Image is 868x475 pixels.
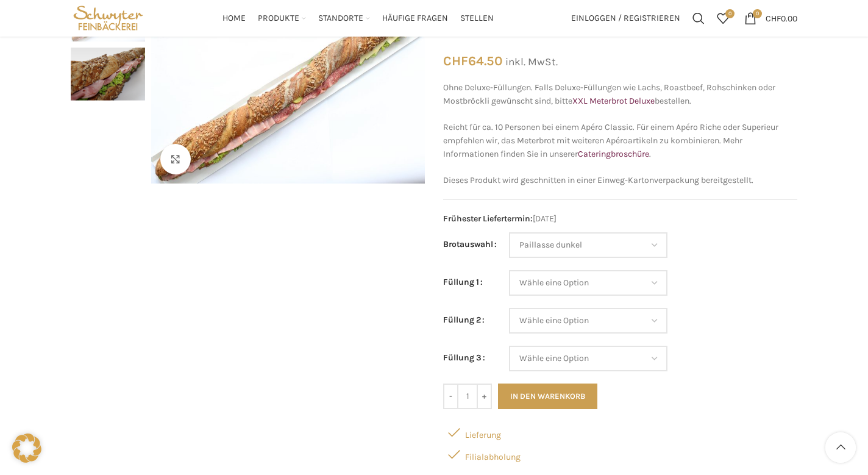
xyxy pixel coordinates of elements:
span: Häufige Fragen [382,13,448,24]
span: Home [222,13,246,24]
span: Frühester Liefertermin: [443,213,533,224]
a: Home [222,6,246,30]
a: Produkte [258,6,306,30]
small: inkl. MwSt. [505,55,558,68]
span: CHF [443,53,468,68]
button: In den Warenkorb [498,384,597,409]
a: 0 [711,6,735,30]
a: Einloggen / Registrieren [565,6,686,30]
input: + [477,384,492,409]
span: 0 [725,9,735,18]
a: Site logo [71,12,146,23]
bdi: 0.00 [766,13,797,23]
span: Einloggen / Registrieren [571,14,680,23]
span: CHF [766,13,781,23]
label: Füllung 2 [443,313,485,327]
div: 2 / 2 [71,48,145,106]
a: XXL Meterbrot Deluxe [572,96,655,106]
span: Standorte [318,13,363,24]
h1: XXL Meterbrot Basic [443,16,797,41]
a: Standorte [318,6,370,30]
a: Stellen [460,6,494,30]
a: Suchen [686,6,711,30]
div: Filialabholung [443,443,797,465]
img: XXL Meterbrot Basic – Bild 2 [71,48,145,100]
span: Stellen [460,13,494,24]
p: Dieses Produkt wird geschnitten in einer Einweg-Kartonverpackung bereitgestellt. [443,174,797,187]
label: Füllung 3 [443,351,485,365]
a: 0 CHF0.00 [738,6,803,30]
span: Produkte [258,13,299,24]
p: Reicht für ca. 10 Personen bei einem Apéro Classic. Für einem Apéro Riche oder Superieur empfehle... [443,121,797,162]
a: Häufige Fragen [382,6,448,30]
span: [DATE] [443,212,797,226]
div: Lieferung [443,421,797,443]
div: Meine Wunschliste [711,6,735,30]
p: Ohne Deluxe-Füllungen. Falls Deluxe-Füllungen wie Lachs, Roastbeef, Rohschinken oder Mostbröckli ... [443,81,797,109]
a: Scroll to top button [825,432,856,463]
label: Füllung 1 [443,276,483,289]
div: Main navigation [152,6,565,30]
label: Brotauswahl [443,238,497,251]
input: - [443,384,458,409]
a: Cateringbroschüre [578,149,649,159]
bdi: 64.50 [443,53,502,68]
input: Produktmenge [458,384,477,409]
span: 0 [753,9,762,18]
